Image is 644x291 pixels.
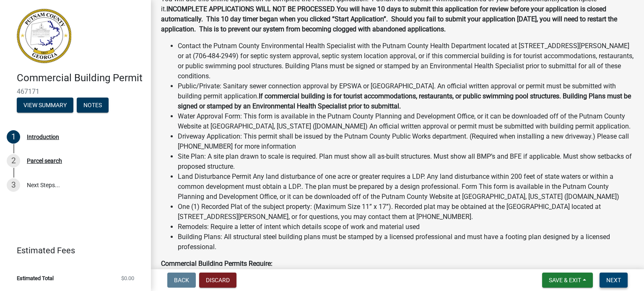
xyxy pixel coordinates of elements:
div: 2 [7,154,20,167]
div: Parcel search [27,158,62,164]
span: Estimated Total [17,276,54,281]
div: 1 [7,130,20,144]
h4: Commercial Building Permit [17,72,144,84]
span: 467171 [17,88,134,95]
div: 3 [7,178,20,192]
span: Save & Exit [549,277,581,283]
li: Building Plans: All structural steel building plans must be stamped by a licensed professional an... [178,232,634,252]
button: View Summary [17,98,73,113]
strong: You will have 10 days to submit this application for review before your application is closed aut... [161,5,617,33]
li: Contact the Putnam County Environmental Health Specialist with the Putnam County Health Departmen... [178,41,634,81]
span: $0.00 [121,276,134,281]
button: Next [600,273,628,288]
wm-modal-confirm: Summary [17,102,73,109]
span: Next [606,277,621,283]
button: Discard [199,273,236,288]
li: One (1) Recorded Plat of the subject property: (Maximum Size 11” x 17”). Recorded plat may be obt... [178,202,634,222]
button: Notes [77,98,109,113]
li: Land Disturbance Permit Any land disturbance of one acre or greater requires a LDP. Any land dist... [178,172,634,202]
strong: If commercial building is for tourist accommodations, restaurants, or public swimming pool struct... [178,92,631,110]
span: Back [174,277,189,283]
strong: Commercial Building Permits Require: [161,260,273,268]
li: Water Approval Form: This form is available in the Putnam County Planning and Development Office,... [178,111,634,131]
li: Driveway Application: This permit shall be issued by the Putnam County Public Works department. (... [178,131,634,152]
strong: INCOMPLETE APPLICATIONS WILL NOT BE PROCESSED [166,5,335,13]
div: Introduction [27,134,59,140]
li: Remodels: Require a letter of intent which details scope of work and material used [178,222,634,232]
img: Putnam County, Georgia [17,9,71,63]
wm-modal-confirm: Notes [77,102,109,109]
li: Site Plan: A site plan drawn to scale is required. Plan must show all as-built structures. Must s... [178,152,634,172]
a: Estimated Fees [7,242,138,259]
li: Public/Private: Sanitary sewer connection approval by EPSWA or [GEOGRAPHIC_DATA]. An official wri... [178,81,634,111]
button: Back [167,273,196,288]
button: Save & Exit [542,273,593,288]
